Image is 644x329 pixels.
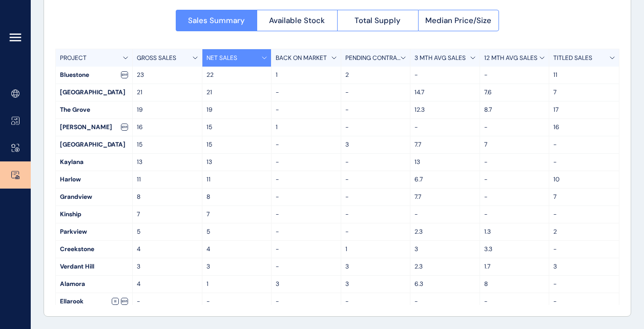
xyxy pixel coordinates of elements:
[553,280,615,289] p: -
[276,71,337,79] p: 1
[414,158,475,167] p: 13
[56,293,132,310] div: Ellarook
[553,262,615,271] p: 3
[206,193,267,201] p: 8
[276,297,337,306] p: -
[206,106,267,114] p: 19
[553,54,592,63] p: TITLED SALES
[345,297,406,306] p: -
[188,15,245,26] span: Sales Summary
[425,15,491,26] span: Median Price/Size
[276,106,337,114] p: -
[206,210,267,219] p: 7
[56,154,132,171] div: Kaylana
[56,171,132,188] div: Harlow
[345,88,406,97] p: -
[137,88,198,97] p: 21
[276,280,337,289] p: 3
[553,175,615,184] p: 10
[414,245,475,254] p: 3
[414,210,475,219] p: -
[345,71,406,79] p: 2
[56,223,132,240] div: Parkview
[414,71,475,79] p: -
[276,175,337,184] p: -
[553,88,615,97] p: 7
[137,193,198,201] p: 8
[345,228,406,236] p: -
[206,297,267,306] p: -
[484,245,545,254] p: 3.3
[414,88,475,97] p: 14.7
[345,140,406,149] p: 3
[276,140,337,149] p: -
[414,54,466,63] p: 3 MTH AVG SALES
[414,175,475,184] p: 6.7
[553,158,615,167] p: -
[345,158,406,167] p: -
[276,123,337,132] p: 1
[206,88,267,97] p: 21
[206,140,267,149] p: 15
[345,280,406,289] p: 3
[345,106,406,114] p: -
[345,123,406,132] p: -
[345,193,406,201] p: -
[206,71,267,79] p: 22
[137,123,198,132] p: 16
[345,262,406,271] p: 3
[176,10,257,31] button: Sales Summary
[137,228,198,236] p: 5
[137,297,198,306] p: -
[276,193,337,201] p: -
[345,175,406,184] p: -
[355,15,401,26] span: Total Supply
[56,101,132,118] div: The Grove
[276,245,337,254] p: -
[56,276,132,293] div: Alamora
[269,15,325,26] span: Available Stock
[484,123,545,132] p: -
[553,228,615,236] p: 2
[553,297,615,306] p: -
[206,228,267,236] p: 5
[137,280,198,289] p: 4
[414,280,475,289] p: 6.3
[206,280,267,289] p: 1
[414,106,475,114] p: 12.3
[484,297,545,306] p: -
[56,119,132,136] div: [PERSON_NAME]
[553,193,615,201] p: 7
[56,206,132,223] div: Kinship
[484,280,545,289] p: 8
[484,175,545,184] p: -
[56,258,132,275] div: Verdant Hill
[553,71,615,79] p: 11
[137,175,198,184] p: 11
[137,71,198,79] p: 23
[414,228,475,236] p: 2.3
[414,140,475,149] p: 7.7
[206,262,267,271] p: 3
[56,84,132,101] div: [GEOGRAPHIC_DATA]
[484,193,545,201] p: -
[56,136,132,153] div: [GEOGRAPHIC_DATA]
[414,297,475,306] p: -
[137,140,198,149] p: 15
[484,140,545,149] p: 7
[484,262,545,271] p: 1.7
[137,106,198,114] p: 19
[484,158,545,167] p: -
[206,158,267,167] p: 13
[418,10,500,31] button: Median Price/Size
[137,245,198,254] p: 4
[276,158,337,167] p: -
[60,54,87,63] p: PROJECT
[414,193,475,201] p: 7.7
[276,228,337,236] p: -
[553,140,615,149] p: -
[206,175,267,184] p: 11
[484,54,537,63] p: 12 MTH AVG SALES
[414,123,475,132] p: -
[206,123,267,132] p: 15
